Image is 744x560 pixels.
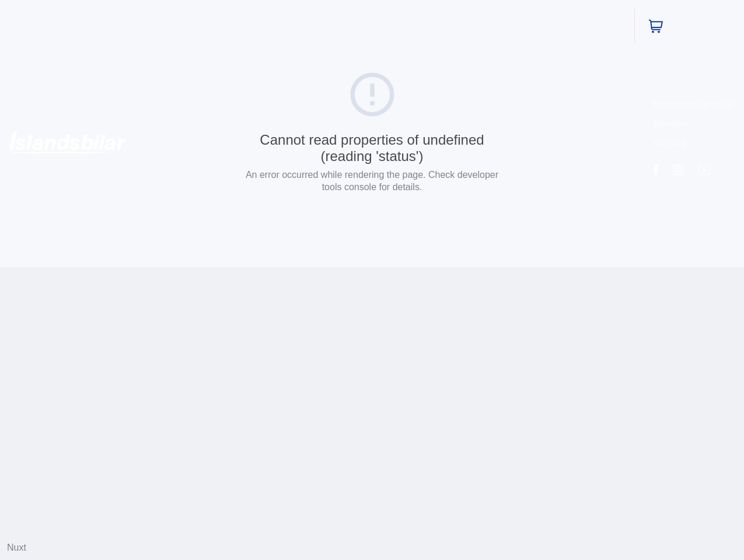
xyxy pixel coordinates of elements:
a: Söluskrá [653,138,686,149]
a: Persónuverndarstefna [653,98,735,109]
a: Skilmalar [653,118,689,129]
p: An error occurred while rendering the page. Check developer tools console for details. [241,169,504,193]
button: Opna LiveChat spjallviðmót [9,5,44,40]
div: Cannot read properties of undefined (reading 'status') [241,132,504,164]
a: Nuxt [7,542,26,552]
